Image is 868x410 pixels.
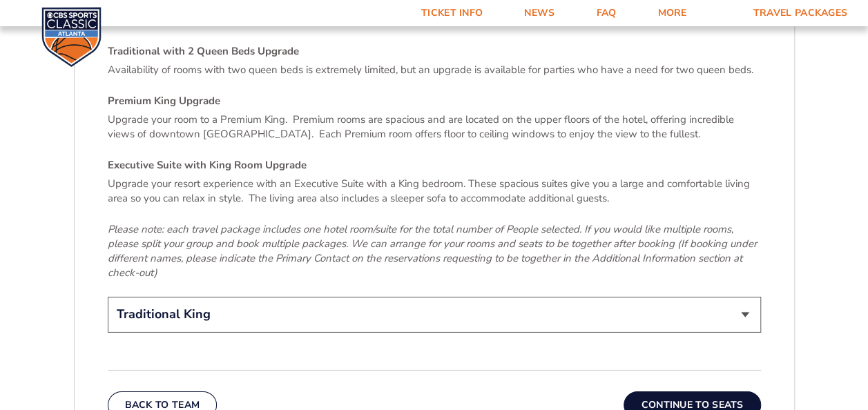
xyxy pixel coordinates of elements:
img: CBS Sports Classic [41,7,102,67]
p: Upgrade your resort experience with an Executive Suite with a King bedroom. These spacious suites... [108,177,761,206]
p: Upgrade your room to a Premium King. Premium rooms are spacious and are located on the upper floo... [108,113,761,141]
h4: Traditional with 2 Queen Beds Upgrade [108,44,761,59]
h4: Premium King Upgrade [108,94,761,108]
em: Please note: each travel package includes one hotel room/suite for the total number of People sel... [108,222,757,280]
p: Availability of rooms with two queen beds is extremely limited, but an upgrade is available for p... [108,63,761,77]
h4: Executive Suite with King Room Upgrade [108,158,761,173]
